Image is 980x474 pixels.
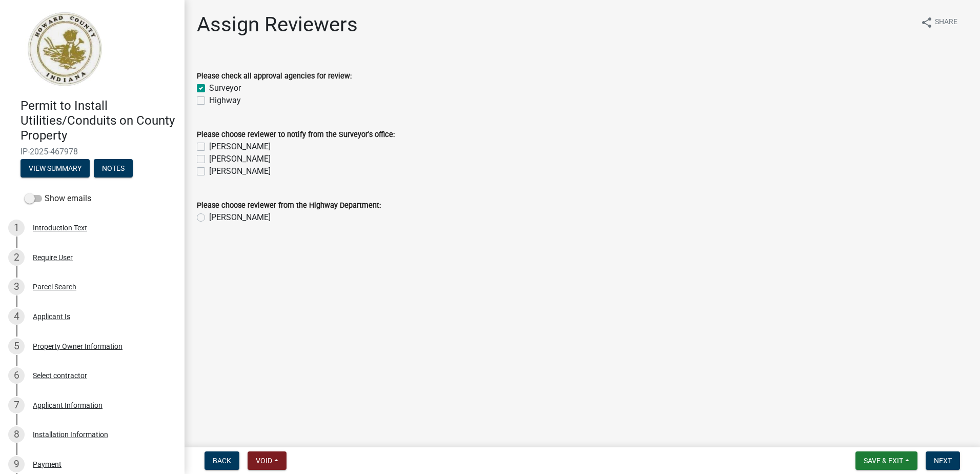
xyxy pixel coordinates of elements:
button: shareShare [912,12,966,32]
label: [PERSON_NAME] [209,141,271,153]
label: Highway [209,94,241,107]
label: [PERSON_NAME] [209,165,271,177]
span: Back [213,457,231,465]
label: Surveyor [209,82,241,94]
label: Please check all approval agencies for review: [197,73,352,80]
div: 9 [8,456,25,472]
div: 7 [8,397,25,413]
div: 8 [8,426,25,443]
i: share [921,16,933,29]
div: 2 [8,249,25,266]
div: 4 [8,308,25,325]
span: Next [934,457,952,465]
div: Require User [33,254,73,261]
div: Applicant Information [33,402,103,409]
button: Next [926,451,960,470]
button: Back [205,451,239,470]
label: Show emails [25,192,91,205]
span: Void [256,457,272,465]
div: 6 [8,367,25,384]
div: Parcel Search [33,283,76,290]
div: Applicant Is [33,313,70,320]
div: 5 [8,338,25,354]
label: [PERSON_NAME] [209,153,271,165]
div: Property Owner Information [33,343,122,350]
button: Save & Exit [855,451,917,470]
span: Share [935,16,957,29]
label: Please choose reviewer to notify from the Surveyor's office: [197,131,395,139]
div: Select contractor [33,372,87,379]
div: Payment [33,461,62,468]
div: 1 [8,220,25,236]
h4: Permit to Install Utilities/Conduits on County Property [21,98,176,143]
button: Notes [94,159,133,177]
span: Save & Exit [864,457,903,465]
label: [PERSON_NAME] [209,211,271,224]
wm-modal-confirm: Summary [21,165,90,173]
button: View Summary [21,159,90,177]
div: Introduction Text [33,224,87,231]
div: 3 [8,279,25,295]
wm-modal-confirm: Notes [94,165,133,173]
label: Please choose reviewer from the Highway Department: [197,202,381,209]
button: Void [248,451,287,470]
span: IP-2025-467978 [21,147,164,156]
h1: Assign Reviewers [197,12,358,37]
div: Installation Information [33,431,108,438]
img: Howard County, Indiana [21,11,108,88]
